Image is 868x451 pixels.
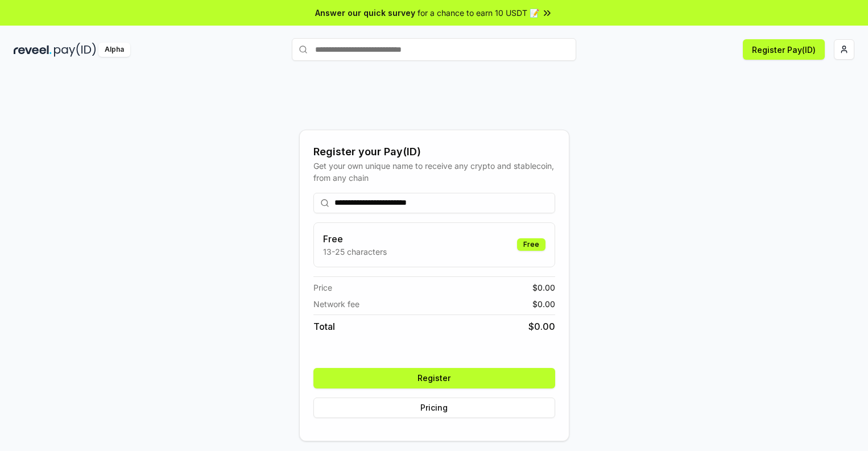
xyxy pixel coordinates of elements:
[313,398,555,418] button: Pricing
[313,160,555,184] div: Get your own unique name to receive any crypto and stablecoin, from any chain
[517,238,545,251] div: Free
[14,43,52,57] img: reveel_dark
[323,246,387,258] p: 13-25 characters
[743,39,825,60] button: Register Pay(ID)
[418,7,539,19] span: for a chance to earn 10 USDT 📝
[528,320,555,333] span: $ 0.00
[98,43,130,57] div: Alpha
[315,7,415,19] span: Answer our quick survey
[313,298,359,310] span: Network fee
[313,144,555,160] div: Register your Pay(ID)
[313,320,335,333] span: Total
[323,232,387,246] h3: Free
[313,282,332,293] span: Price
[313,368,555,388] button: Register
[532,298,555,310] span: $ 0.00
[54,43,96,57] img: pay_id
[532,282,555,293] span: $ 0.00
